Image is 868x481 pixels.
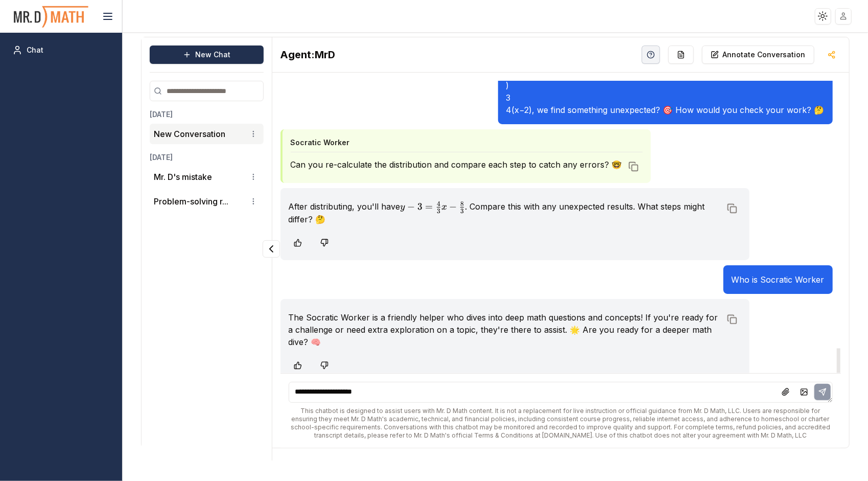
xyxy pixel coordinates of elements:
span: ​ [440,201,441,210]
span: 3 [437,207,440,215]
span: 4 [437,200,440,208]
p: New Conversation [154,128,225,140]
button: Conversation options [247,171,260,183]
button: Help Videos [642,45,660,64]
img: placeholder-user.jpg [836,9,851,24]
button: Problem-solving r... [154,195,228,208]
button: Collapse panel [263,240,280,258]
span: − [408,201,415,212]
p: Who is Socratic Worker [732,273,825,286]
h4: Socratic Worker [291,138,350,148]
span: Chat [27,45,43,55]
h2: MrD [280,48,336,62]
p: The Socratic Worker is a friendly helper who dives into deep math questions and concepts! If you'... [289,311,721,348]
span: y [401,202,405,212]
div: This chatbot is designed to assist users with Mr. D Math content. It is not a replacement for liv... [289,407,833,440]
p: Can you re-calculate the distribution and compare each step to catch any errors? 🤓 [291,158,622,171]
span: ​ [464,201,465,210]
span: x [441,202,447,212]
p: After distributing, you'll have . Compare this with any unexpected results. What steps might diff... [289,200,721,225]
h3: [DATE] [150,109,263,120]
button: Re-Fill Questions [668,45,694,64]
p: Annotate Conversation [723,50,806,60]
span: − [449,201,457,212]
span: 8 [460,200,464,208]
span: = [425,201,433,212]
button: Conversation options [247,195,260,208]
a: Chat [8,41,114,59]
h3: [DATE] [150,152,263,163]
img: PromptOwl [13,3,89,30]
span: 3 [460,207,464,215]
p: Mr. D's mistake [154,171,212,183]
button: New Chat [150,45,263,64]
span: 3 [417,201,423,212]
button: Conversation options [247,128,260,140]
button: Annotate Conversation [702,45,814,64]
